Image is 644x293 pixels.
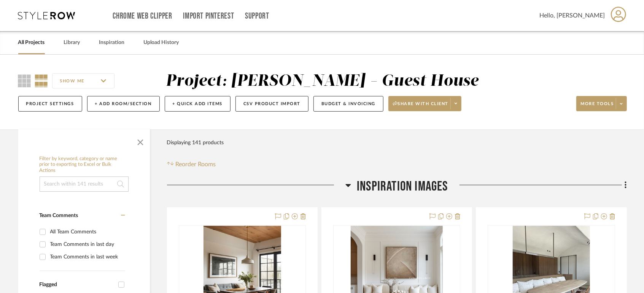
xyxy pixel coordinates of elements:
[133,133,148,148] button: Close
[18,96,82,112] button: Project Settings
[313,96,383,112] button: Budget & Invoicing
[581,101,614,112] span: More tools
[165,96,231,112] button: + Quick Add Items
[87,96,160,112] button: + Add Room/Section
[64,38,80,48] a: Library
[235,96,308,112] button: CSV Product Import
[40,156,129,174] h6: Filter by keyword, category or name prior to exporting to Excel or Bulk Actions
[388,96,461,111] button: Share with client
[540,11,605,20] span: Hello, [PERSON_NAME]
[393,101,448,112] span: Share with client
[40,282,114,288] div: Flagged
[40,176,129,192] input: Search within 141 results
[166,73,479,89] div: Project: [PERSON_NAME] - Guest House
[183,13,234,19] a: Import Pinterest
[245,13,269,19] a: Support
[167,135,224,150] div: Displaying 141 products
[113,13,172,19] a: Chrome Web Clipper
[167,160,216,169] button: Reorder Rooms
[99,38,125,48] a: Inspiration
[144,38,179,48] a: Upload History
[50,226,123,238] div: All Team Comments
[50,238,123,250] div: Team Comments in last day
[18,38,45,48] a: All Projects
[50,251,123,263] div: Team Comments in last week
[175,160,216,169] span: Reorder Rooms
[357,178,448,195] span: Inspiration Images
[576,96,627,111] button: More tools
[40,213,78,218] span: Team Comments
